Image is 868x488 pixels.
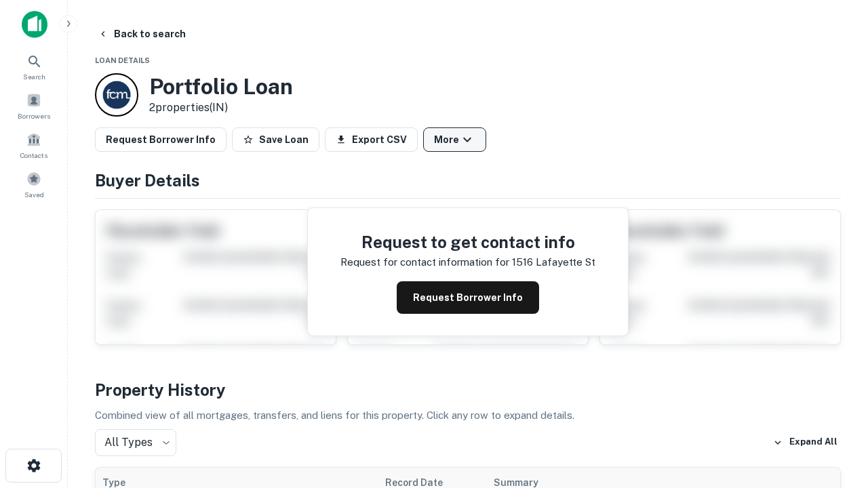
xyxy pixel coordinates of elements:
div: All Types [95,429,176,456]
button: Save Loan [232,127,319,152]
h3: Portfolio Loan [149,74,293,100]
h4: Property History [95,378,841,402]
button: Request Borrower Info [95,127,226,152]
a: Saved [4,166,64,203]
h4: Buyer Details [95,168,841,192]
h4: Request to get contact info [340,230,595,254]
img: capitalize-icon.png [22,11,47,38]
a: Contacts [4,127,64,163]
a: Search [4,48,64,85]
p: Request for contact information for [340,254,509,270]
button: Back to search [92,22,191,46]
span: Loan Details [95,56,150,64]
iframe: Chat Widget [800,380,868,445]
a: Borrowers [4,87,64,124]
button: Export CSV [325,127,418,152]
span: Saved [24,189,44,200]
button: Expand All [770,432,841,453]
span: Search [23,71,45,82]
button: Request Borrower Info [397,281,539,314]
span: Contacts [20,150,47,161]
span: Borrowers [18,110,50,121]
button: More [423,127,486,152]
p: 2 properties (IN) [149,100,293,116]
p: 1516 lafayette st [512,254,595,270]
p: Combined view of all mortgages, transfers, and liens for this property. Click any row to expand d... [95,407,841,424]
